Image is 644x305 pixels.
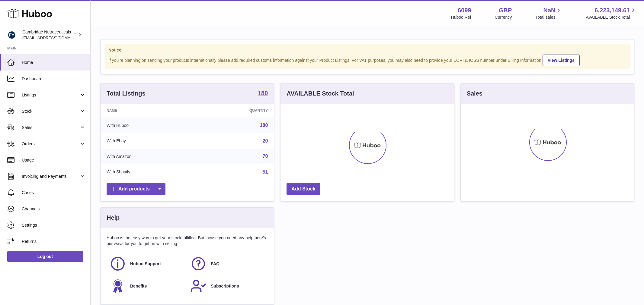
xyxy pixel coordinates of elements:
[107,214,120,222] h3: Help
[22,239,86,244] span: Returns
[535,14,562,20] span: Total sales
[22,60,86,65] span: Home
[458,6,471,14] strong: 6099
[101,164,195,180] td: With Shopify
[467,90,482,98] h3: Sales
[22,141,79,147] span: Orders
[22,190,86,196] span: Cases
[586,6,637,20] a: 6,223,149.61 AVAILABLE Stock Total
[287,183,320,195] a: Add Stock
[586,14,637,20] span: AVAILABLE Stock Total
[22,92,79,98] span: Listings
[263,154,268,159] a: 70
[190,278,265,294] a: Subscriptions
[211,261,219,267] span: FAQ
[287,90,354,98] h3: AVAILABLE Stock Total
[107,183,165,195] a: Add products
[110,278,184,294] a: Benefits
[495,14,512,20] div: Currency
[22,174,79,179] span: Invoicing and Payments
[543,55,580,66] a: View Listings
[107,235,268,247] p: Huboo is the easy way to get your stock fulfilled. But incase you need any help here's our ways f...
[101,118,195,133] td: With Huboo
[22,35,89,40] span: [EMAIL_ADDRESS][DOMAIN_NAME]
[130,261,161,267] span: Huboo Support
[263,138,268,143] a: 20
[108,54,626,66] div: If you're planning on sending your products internationally please add required customs informati...
[258,90,268,97] a: 180
[101,149,195,164] td: With Amazon
[499,6,512,14] strong: GBP
[22,222,86,228] span: Settings
[195,104,274,118] th: Quantity
[263,169,268,175] a: 51
[543,6,555,14] span: NaN
[22,29,77,41] div: Cambridge Nutraceuticals Ltd
[535,6,562,20] a: NaN Total sales
[7,251,83,262] a: Log out
[451,14,471,20] div: Huboo Ref
[258,90,268,96] strong: 180
[190,256,265,272] a: FAQ
[211,283,239,289] span: Subscriptions
[22,76,86,82] span: Dashboard
[108,47,626,53] strong: Notice
[22,157,86,163] span: Usage
[22,125,79,130] span: Sales
[110,256,184,272] a: Huboo Support
[130,283,147,289] span: Benefits
[22,108,79,114] span: Stock
[594,6,630,14] span: 6,223,149.61
[7,30,16,39] img: huboo@camnutra.com
[22,206,86,212] span: Channels
[260,123,268,128] a: 180
[107,90,146,98] h3: Total Listings
[101,104,195,118] th: Name
[101,133,195,149] td: With Ebay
